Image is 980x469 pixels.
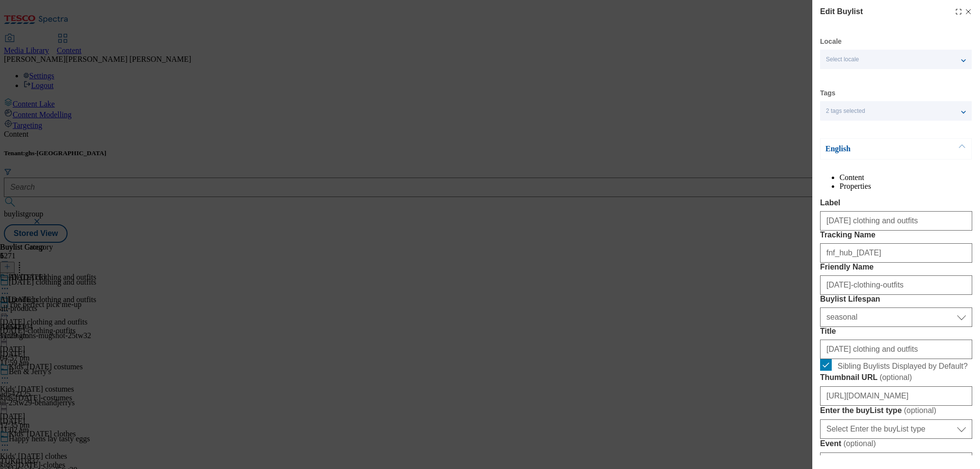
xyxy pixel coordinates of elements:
label: Label [820,198,972,207]
input: Enter Tracking Name [820,243,972,263]
span: Select locale [826,56,859,63]
li: Content [840,173,972,182]
p: English [825,144,927,154]
label: Title [820,327,972,336]
label: Friendly Name [820,263,972,271]
label: Thumbnail URL [820,373,972,382]
button: 2 tags selected [820,101,972,121]
input: Enter Label [820,211,972,231]
input: Enter Friendly Name [820,275,972,295]
label: Tags [820,90,836,96]
span: ( optional ) [879,373,912,381]
label: Enter the buyList type [820,406,972,415]
label: Locale [820,39,841,44]
label: Buylist Lifespan [820,295,972,304]
button: Select locale [820,50,972,69]
span: 2 tags selected [826,108,865,115]
span: Sibling Buylists Displayed by Default? [838,362,968,371]
li: Properties [840,182,972,191]
span: ( optional ) [843,439,876,448]
input: Enter Title [820,340,972,359]
input: Enter Thumbnail URL [820,386,972,406]
h4: Edit Buylist [820,6,863,18]
span: ( optional ) [904,406,936,415]
label: Event [820,439,972,449]
label: Tracking Name [820,231,972,239]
